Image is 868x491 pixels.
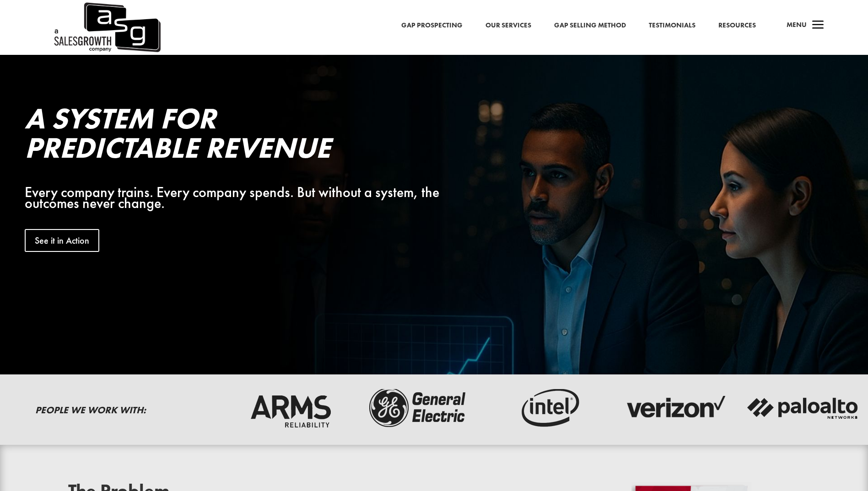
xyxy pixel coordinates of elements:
span: a [809,16,827,35]
img: verizon-logo-dark [618,385,732,431]
img: palato-networks-logo-dark [746,385,860,431]
a: See it in Action [25,229,99,252]
img: arms-reliability-logo-dark [233,385,348,431]
h2: A System for Predictable Revenue [25,104,448,167]
span: Menu [787,20,807,29]
a: Testimonials [649,20,695,32]
a: Gap Prospecting [401,20,463,32]
div: Every company trains. Every company spends. But without a system, the outcomes never change. [25,187,448,209]
img: ge-logo-dark [361,385,476,431]
a: Resources [718,20,756,32]
a: Gap Selling Method [554,20,626,32]
img: intel-logo-dark [490,385,604,431]
a: Our Services [485,20,531,32]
